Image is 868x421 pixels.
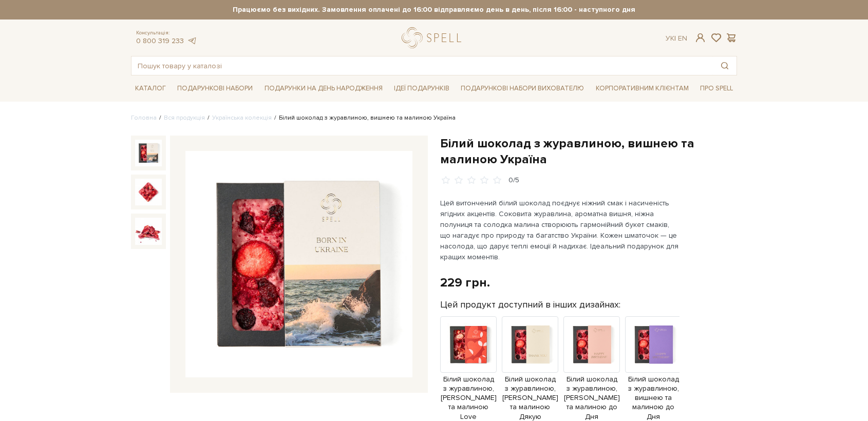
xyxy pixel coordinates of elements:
[135,179,162,205] img: Білий шоколад з журавлиною, вишнею та малиною Україна
[402,27,466,48] a: logo
[678,34,687,43] a: En
[186,36,197,45] a: telegram
[136,30,197,36] span: Консультація:
[131,56,713,75] input: Пошук товару у каталозі
[135,140,162,166] img: Білий шоколад з журавлиною, вишнею та малиною Україна
[563,316,620,373] img: Продукт
[440,299,620,311] label: Цей продукт доступний в інших дизайнах:
[666,34,687,43] div: Ук
[185,151,412,378] img: Білий шоколад з журавлиною, вишнею та малиною Україна
[173,81,257,97] a: Подарункові набори
[713,56,737,75] button: Пошук товару у каталозі
[272,113,456,123] li: Білий шоколад з журавлиною, вишнею та малиною Україна
[508,176,519,185] div: 0/5
[440,198,681,262] p: Цей витончений білий шоколад поєднує ніжний смак і насиченість ягідних акцентів. Соковита журавли...
[164,114,205,122] a: Вся продукція
[131,114,157,122] a: Головна
[457,80,588,97] a: Подарункові набори вихователю
[592,80,693,97] a: Корпоративним клієнтам
[696,81,737,97] a: Про Spell
[502,316,558,373] img: Продукт
[136,36,184,45] a: 0 800 319 233
[212,114,272,122] a: Українська колекція
[440,136,737,167] h1: Білий шоколад з журавлиною, вишнею та малиною Україна
[674,34,676,43] span: |
[260,81,387,97] a: Подарунки на День народження
[625,316,682,373] img: Продукт
[135,218,162,244] img: Білий шоколад з журавлиною, вишнею та малиною Україна
[440,316,497,373] img: Продукт
[390,81,454,97] a: Ідеї подарунків
[440,275,490,291] div: 229 грн.
[131,5,737,14] strong: Працюємо без вихідних. Замовлення оплачені до 16:00 відправляємо день в день, після 16:00 - насту...
[131,81,170,97] a: Каталог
